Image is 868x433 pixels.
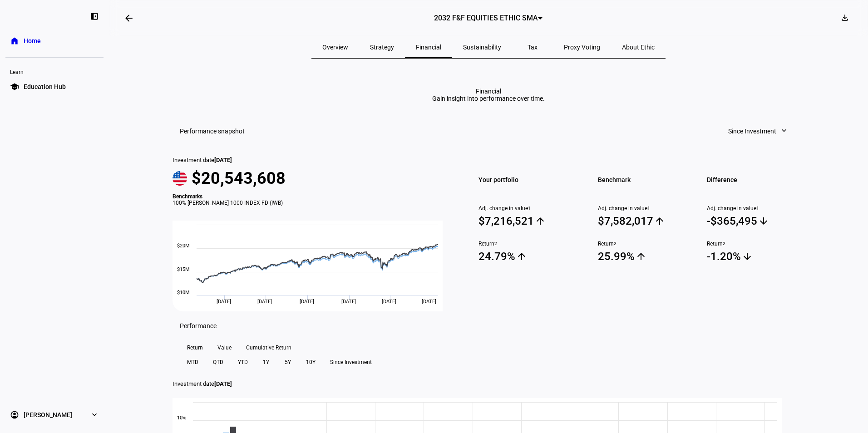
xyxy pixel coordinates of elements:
[647,205,650,212] sup: 1
[300,299,314,305] span: [DATE]
[173,193,453,200] div: Benchmarks
[24,36,41,45] span: Home
[840,13,849,22] mat-icon: download
[214,157,232,163] span: [DATE]
[10,410,19,419] eth-mat-symbol: account_circle
[416,44,441,50] span: Financial
[478,173,576,186] span: Your portfolio
[299,355,323,369] button: 10Y
[239,340,299,355] button: Cumulative Return
[177,243,190,249] text: $20M
[432,95,545,102] div: Gain insight into performance over time.
[478,215,534,227] div: $7,216,521
[24,82,66,91] span: Education Hub
[636,251,646,262] mat-icon: arrow_upward
[210,340,239,355] button: Value
[341,299,356,305] span: [DATE]
[238,355,248,369] span: YTD
[598,241,695,247] span: Return
[528,44,538,50] span: Tax
[728,122,776,140] span: Since Investment
[5,65,104,78] div: Learn
[422,299,436,305] span: [DATE]
[330,355,372,369] span: Since Investment
[478,250,576,263] span: 24.79%
[5,32,104,50] a: homeHome
[742,251,753,262] mat-icon: arrow_downward
[90,410,99,419] eth-mat-symbol: expand_more
[306,355,316,369] span: 10Y
[478,241,576,247] span: Return
[323,355,379,369] button: Since Investment
[494,241,497,247] sup: 2
[192,169,286,188] span: $20,543,608
[180,340,210,355] button: Return
[177,290,190,295] text: $10M
[564,44,600,50] span: Proxy Voting
[213,355,223,369] span: QTD
[285,355,291,369] span: 5Y
[206,355,231,369] button: QTD
[478,205,576,212] span: Adj. change in value
[173,200,453,206] div: 100% [PERSON_NAME] 1000 INDEX FD (IWB)
[707,205,804,212] span: Adj. change in value
[758,216,769,226] mat-icon: arrow_downward
[719,122,797,140] button: Since Investment
[382,299,396,305] span: [DATE]
[432,88,545,95] div: Financial
[779,126,789,135] mat-icon: expand_more
[231,355,255,369] button: YTD
[707,250,804,263] span: -1.20%
[173,88,804,102] eth-report-page-title: Financial
[173,157,453,163] div: Investment date
[173,380,804,387] p: Investment date
[654,216,665,226] mat-icon: arrow_upward
[535,216,546,226] mat-icon: arrow_upward
[622,44,655,50] span: About Ethic
[90,12,99,21] eth-mat-symbol: left_panel_close
[614,241,616,247] sup: 2
[598,214,695,228] span: $7,582,017
[10,82,19,91] eth-mat-symbol: school
[707,173,804,186] span: Difference
[177,415,186,421] text: 10%
[246,340,291,355] span: Cumulative Return
[528,205,531,212] sup: 1
[516,251,527,262] mat-icon: arrow_upward
[263,355,269,369] span: 1Y
[24,410,72,419] span: [PERSON_NAME]
[180,128,245,135] h3: Performance snapshot
[598,250,695,263] span: 25.99%
[255,355,277,369] button: 1Y
[707,241,804,247] span: Return
[214,380,232,387] span: [DATE]
[187,340,203,355] span: Return
[756,205,759,212] sup: 1
[180,322,217,330] h3: Performance
[598,205,695,212] span: Adj. change in value
[217,299,231,305] span: [DATE]
[370,44,394,50] span: Strategy
[707,214,804,228] span: -$365,495
[187,355,198,369] span: MTD
[723,241,725,247] sup: 2
[10,36,19,45] eth-mat-symbol: home
[434,14,538,22] span: 2032 F&F EQUITIES ETHIC SMA
[177,266,190,272] text: $15M
[277,355,299,369] button: 5Y
[180,355,206,369] button: MTD
[322,44,348,50] span: Overview
[123,13,134,24] mat-icon: arrow_backwards
[257,299,272,305] span: [DATE]
[463,44,501,50] span: Sustainability
[598,173,695,186] span: Benchmark
[217,340,232,355] span: Value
